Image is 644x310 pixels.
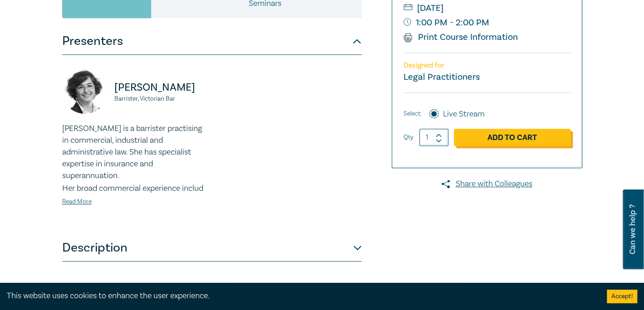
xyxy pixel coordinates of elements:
label: Live Stream [443,108,485,120]
small: Legal Practitioners [403,71,480,83]
button: Description [62,234,362,262]
p: Designed for [403,61,570,70]
button: Presenters [62,28,362,55]
input: 1 [419,129,448,146]
label: Qty [403,132,413,142]
a: Share with Colleagues [392,178,582,190]
div: This website uses cookies to enhance the user experience. [7,290,593,302]
img: https://s3.ap-southeast-2.amazonaws.com/leo-cussen-store-production-content/Contacts/Nawaar%20Has... [62,68,108,114]
p: Her broad commercial experience includ [62,183,206,194]
span: Can we help ? [628,195,637,264]
span: Select: [403,109,422,119]
small: 1:00 PM - 2:00 PM [403,15,570,30]
a: Print Course Information [403,31,518,43]
small: [DATE] [403,1,570,15]
a: Read More [62,198,92,206]
button: Accept cookies [607,290,637,303]
p: [PERSON_NAME] is a barrister practising in commercial, industrial and administrative law. She has... [62,123,206,182]
p: [PERSON_NAME] [114,80,206,95]
a: Add to Cart [454,129,570,146]
small: Barrister, Victorian Bar [114,96,206,102]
